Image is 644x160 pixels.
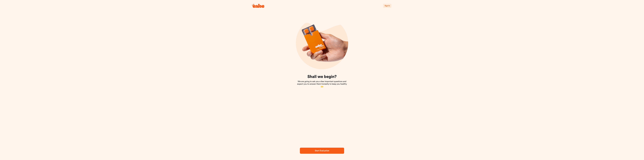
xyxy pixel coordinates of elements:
[296,74,348,88] div: We are going to ask you a few important questions and expect you to answer them honestly to keep ...
[296,74,348,79] h1: Shall we begin?
[296,17,348,69] img: onboarding-img03.png
[315,150,329,152] span: Start Evaluation
[300,148,344,154] button: Start Evaluation
[385,5,390,7] span: Sign In
[383,4,391,8] button: Sign In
